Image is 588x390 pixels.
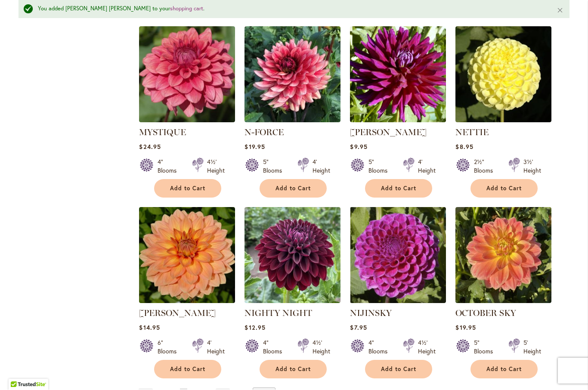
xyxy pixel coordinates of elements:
[170,366,205,373] span: Add to Cart
[350,324,367,332] span: $7.95
[170,185,205,192] span: Add to Cart
[455,308,516,319] a: OCTOBER SKY
[474,158,498,175] div: 2½" Blooms
[244,143,265,151] span: $19.95
[486,366,522,373] span: Add to Cart
[523,158,541,175] div: 3½' Height
[244,27,340,123] img: N-FORCE
[139,297,235,305] a: Nicholas
[455,116,551,124] a: NETTIE
[350,116,446,124] a: NADINE JESSIE
[244,297,340,305] a: Nighty Night
[244,116,340,124] a: N-FORCE
[365,180,432,198] button: Add to Cart
[350,297,446,305] a: NIJINSKY
[158,339,182,356] div: 6" Blooms
[313,158,330,175] div: 4' Height
[154,180,221,198] button: Add to Cart
[158,158,182,175] div: 4" Blooms
[418,339,436,356] div: 4½' Height
[470,180,538,198] button: Add to Cart
[470,360,538,379] button: Add to Cart
[455,207,551,303] img: October Sky
[455,297,551,305] a: October Sky
[486,185,522,192] span: Add to Cart
[260,180,327,198] button: Add to Cart
[474,339,498,356] div: 5" Blooms
[38,5,544,13] div: You added [PERSON_NAME] [PERSON_NAME] to your .
[368,339,393,356] div: 4" Blooms
[455,127,489,138] a: NETTIE
[207,158,225,175] div: 4½' Height
[381,366,416,373] span: Add to Cart
[381,185,416,192] span: Add to Cart
[350,127,427,138] a: [PERSON_NAME]
[154,360,221,379] button: Add to Cart
[455,27,551,123] img: NETTIE
[139,207,235,303] img: Nicholas
[170,5,203,12] a: shopping cart
[6,359,31,384] iframe: Launch Accessibility Center
[139,324,160,332] span: $14.95
[350,207,446,303] img: NIJINSKY
[244,324,265,332] span: $12.95
[263,158,287,175] div: 5" Blooms
[365,360,432,379] button: Add to Cart
[139,27,235,123] img: MYSTIQUE
[244,127,284,138] a: N-FORCE
[418,158,436,175] div: 4' Height
[244,308,312,319] a: NIGHTY NIGHT
[139,116,235,124] a: MYSTIQUE
[263,339,287,356] div: 4" Blooms
[350,27,446,123] img: NADINE JESSIE
[368,158,393,175] div: 5" Blooms
[260,360,327,379] button: Add to Cart
[139,308,216,319] a: [PERSON_NAME]
[139,127,186,138] a: MYSTIQUE
[207,339,225,356] div: 4' Height
[313,339,330,356] div: 4½' Height
[350,143,367,151] span: $9.95
[275,366,311,373] span: Add to Cart
[275,185,311,192] span: Add to Cart
[244,207,340,303] img: Nighty Night
[455,324,476,332] span: $19.95
[455,143,473,151] span: $8.95
[350,308,392,319] a: NIJINSKY
[139,143,161,151] span: $24.95
[523,339,541,356] div: 5' Height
